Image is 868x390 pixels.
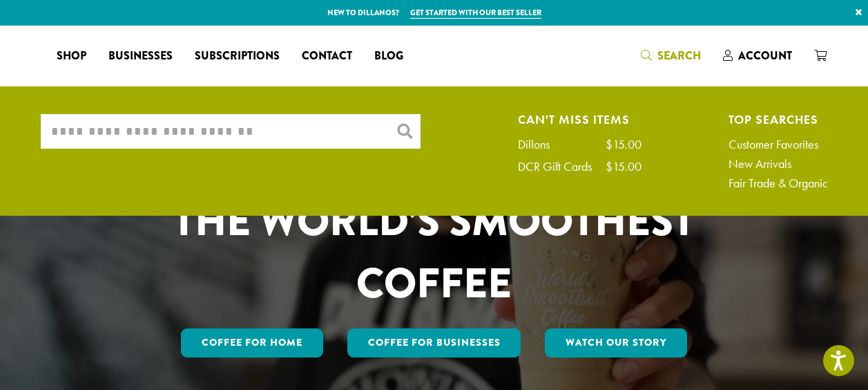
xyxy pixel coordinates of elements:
h4: Can't Miss Items [518,114,642,124]
a: Get started with our best seller [410,7,541,19]
a: New Arrivals [729,158,828,170]
h4: Top Searches [729,114,828,124]
span: Search [657,48,701,64]
div: Dillons [518,138,563,151]
span: Subscriptions [195,48,280,65]
a: Search [630,44,712,67]
span: Businesses [108,48,173,65]
a: Customer Favorites [729,138,828,151]
span: Contact [302,48,352,65]
div: DCR Gift Cards [518,160,606,173]
span: Shop [57,48,86,65]
a: Fair Trade & Organic [729,177,828,189]
a: Coffee For Businesses [347,328,521,357]
a: Coffee for Home [181,328,323,357]
div: $15.00 [606,138,642,151]
a: Shop [46,45,97,67]
a: Watch Our Story [545,328,687,357]
span: Blog [374,48,403,65]
h1: CELEBRATING 33 YEARS OF THE WORLD’S SMOOTHEST COFFEE [131,128,737,315]
span: Account [738,48,792,64]
div: $15.00 [606,160,642,173]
